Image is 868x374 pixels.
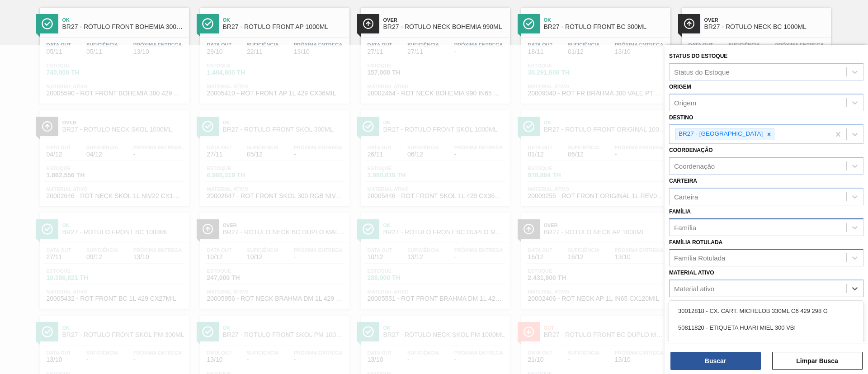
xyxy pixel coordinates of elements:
[669,239,722,246] label: Família Rotulada
[86,42,118,47] span: Suficiência
[407,42,439,47] span: Suficiência
[544,24,666,30] span: BR27 - RÓTULO FRONT BC 300ML
[568,42,599,47] span: Suficiência
[42,18,53,29] img: Ícone
[544,17,666,23] span: Ok
[33,1,193,104] a: ÍconeOkBR27 - RÓTULO FRONT BOHEMIA 300MLData out05/11Suficiência05/11Próxima Entrega13/10Estoque7...
[523,18,534,29] img: Ícone
[704,24,826,30] span: BR27 - RÓTULO NECK BC 1000ML
[669,319,863,336] div: 50811820 - ETIQUETA HUARI MIEL 300 VBI
[676,128,764,140] div: BR27 - [GEOGRAPHIC_DATA]
[368,42,392,47] span: Data out
[62,24,184,30] span: BR27 - RÓTULO FRONT BOHEMIA 300ML
[514,1,675,104] a: ÍconeOkBR27 - RÓTULO FRONT BC 300MLData out18/11Suficiência01/12Próxima Entrega13/10Estoque30.291...
[674,99,696,106] div: Origem
[728,42,760,47] span: Suficiência
[689,42,713,47] span: Data out
[669,178,697,184] label: Carteira
[528,42,553,47] span: Data out
[669,270,714,276] label: Material ativo
[294,42,343,47] span: Próxima Entrega
[674,223,696,231] div: Família
[675,1,835,104] a: ÍconeOverBR27 - RÓTULO NECK BC 1000MLData out04/12Suficiência04/12Próxima Entrega-Estoque10.634,3...
[669,303,863,319] div: 30012818 - CX. CART. MICHELOB 330ML C6 429 298 G
[669,84,691,90] label: Origem
[223,17,345,23] span: Ok
[674,254,725,262] div: Família Rotulada
[133,42,182,47] span: Próxima Entrega
[193,1,354,104] a: ÍconeOkBR27 - RÓTULO FRONT AP 1000MLData out29/10Suficiência22/11Próxima Entrega13/10Estoque1.484...
[669,114,693,121] label: Destino
[669,147,713,153] label: Coordenação
[669,208,691,215] label: Família
[454,42,503,47] span: Próxima Entrega
[223,24,345,30] span: BR27 - RÓTULO FRONT AP 1000ML
[674,285,714,293] div: Material ativo
[684,18,695,29] img: Ícone
[615,42,664,47] span: Próxima Entrega
[775,42,824,47] span: Próxima Entrega
[674,193,698,200] div: Carteira
[207,42,232,47] span: Data out
[354,1,514,104] a: ÍconeOverBR27 - RÓTULO NECK BOHEMIA 990MLData out27/11Suficiência27/11Próxima Entrega-Estoque157,...
[202,18,213,29] img: Ícone
[704,17,826,23] span: Over
[363,18,374,29] img: Ícone
[47,42,71,47] span: Data out
[383,24,505,30] span: BR27 - RÓTULO NECK BOHEMIA 990ML
[669,53,727,59] label: Status do Estoque
[383,17,505,23] span: Over
[674,68,730,76] div: Status do Estoque
[669,336,863,353] div: 30004352 - ETIQUETA ROXO 2593C MEIO CORTE LINER
[674,162,715,170] div: Coordenação
[247,42,278,47] span: Suficiência
[62,17,184,23] span: Ok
